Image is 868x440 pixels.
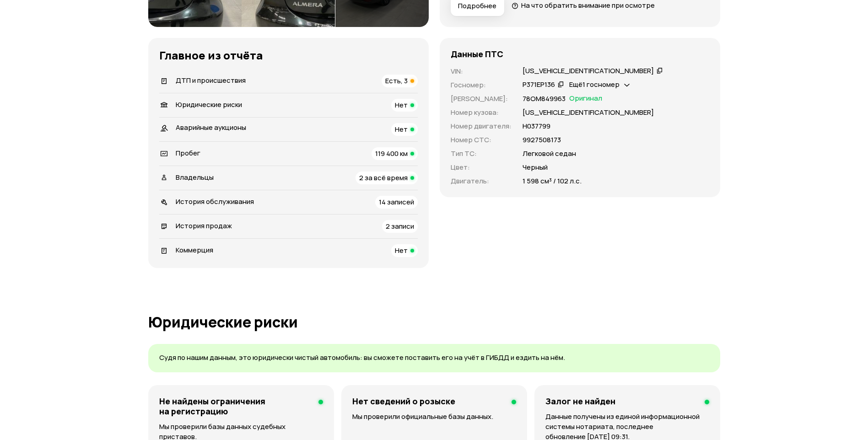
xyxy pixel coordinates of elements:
span: Юридические риски [176,100,242,109]
span: ДТП и происшествия [176,75,246,85]
p: 1 598 см³ / 102 л.с. [523,176,582,186]
p: Цвет : [451,162,512,172]
p: 9927508173 [523,135,561,145]
h4: Не найдены ограничения на регистрацию [159,396,312,416]
p: Н037799 [523,121,550,131]
span: 14 записей [379,197,414,207]
h4: Нет сведений о розыске [352,396,455,406]
p: [US_VEHICLE_IDENTIFICATION_NUMBER] [523,107,654,118]
span: Подробнее [458,1,496,11]
div: [US_VEHICLE_IDENTIFICATION_NUMBER] [523,66,654,76]
p: Двигатель : [451,176,512,186]
p: Судя по нашим данным, это юридически чистый автомобиль: вы сможете поставить его на учёт в ГИБДД ... [159,353,709,363]
span: Нет [395,124,408,134]
span: Нет [395,246,408,255]
h4: Данные ПТС [451,49,503,59]
span: На что обратить внимание при осмотре [521,0,655,10]
span: Нет [395,100,408,110]
span: 2 за всё время [359,173,408,182]
p: Мы проверили официальные базы данных. [352,412,516,422]
p: VIN : [451,66,512,76]
a: На что обратить внимание при осмотре [512,0,655,10]
span: Ещё 1 госномер [569,80,620,89]
span: История продаж [176,221,232,231]
p: [PERSON_NAME] : [451,94,512,104]
p: Номер двигателя : [451,121,512,131]
p: Черный [523,162,548,172]
span: Оригинал [569,94,602,104]
h1: Юридические риски [148,314,720,330]
p: Тип ТС : [451,149,512,159]
span: 119 400 км [375,149,408,158]
h3: Главное из отчёта [159,49,418,62]
p: Легковой седан [523,149,576,159]
span: Есть, 3 [385,76,408,86]
p: Госномер : [451,80,512,90]
h4: Залог не найден [545,396,615,406]
span: Владельцы [176,172,214,182]
span: 2 записи [386,221,414,231]
span: Аварийные аукционы [176,123,246,132]
p: Номер кузова : [451,107,512,118]
p: Номер СТС : [451,135,512,145]
p: 78ОМ849963 [523,94,566,104]
span: История обслуживания [176,197,254,206]
span: Пробег [176,148,200,158]
span: Коммерция [176,245,213,255]
div: Р371ЕР136 [523,80,555,90]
